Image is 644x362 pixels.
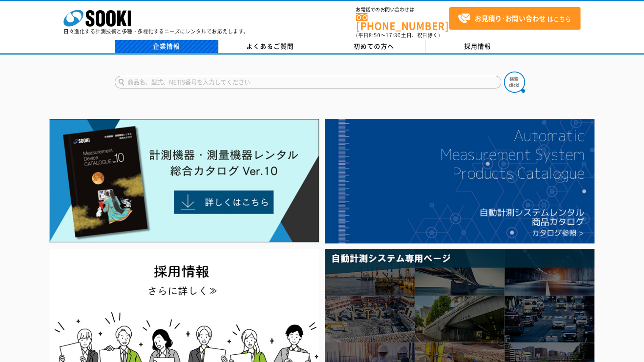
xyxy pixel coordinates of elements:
img: Catalog Ver10 [50,119,319,243]
span: はこちら [458,12,571,25]
strong: お見積り･お問い合わせ [475,13,546,23]
p: 日々進化する計測技術と多種・多様化するニーズにレンタルでお応えします。 [64,29,249,34]
a: 採用情報 [426,40,530,53]
span: (平日 ～ 土日、祝日除く) [356,31,440,39]
a: 企業情報 [115,40,218,53]
a: 初めての方へ [322,40,426,53]
span: 17:30 [386,31,401,39]
a: [PHONE_NUMBER] [356,13,449,30]
span: 8:50 [369,31,381,39]
input: 商品名、型式、NETIS番号を入力してください [115,76,501,88]
span: お電話でのお問い合わせは [356,7,449,12]
img: btn_search.png [504,72,525,93]
span: 初めての方へ [354,41,394,51]
img: 自動計測システムカタログ [325,119,594,243]
a: よくあるご質問 [218,40,322,53]
a: お見積り･お問い合わせはこちら [449,7,580,30]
